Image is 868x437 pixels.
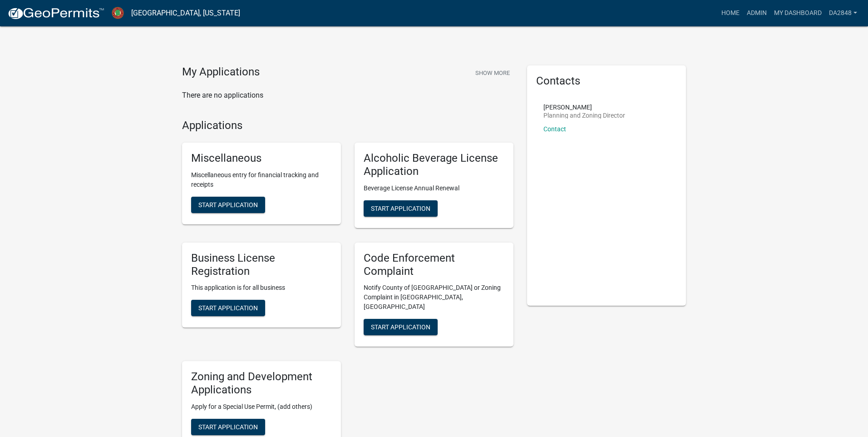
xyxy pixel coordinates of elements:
[371,204,430,212] span: Start Application
[191,283,332,293] p: This application is for all business
[191,152,332,165] h5: Miscellaneous
[364,152,504,178] h5: Alcoholic Beverage License Application
[770,5,825,22] a: My Dashboard
[543,125,566,133] a: Contact
[718,5,743,22] a: Home
[198,423,258,431] span: Start Application
[543,112,625,119] p: Planning and Zoning Director
[543,104,625,110] p: [PERSON_NAME]
[472,65,513,80] button: Show More
[191,197,265,213] button: Start Application
[198,201,258,209] span: Start Application
[364,283,504,312] p: Notify County of [GEOGRAPHIC_DATA] or Zoning Complaint in [GEOGRAPHIC_DATA], [GEOGRAPHIC_DATA]
[743,5,770,22] a: Admin
[191,252,332,278] h5: Business License Registration
[131,5,240,21] a: [GEOGRAPHIC_DATA], [US_STATE]
[364,184,504,193] p: Beverage License Annual Renewal
[191,300,265,316] button: Start Application
[191,370,332,397] h5: Zoning and Development Applications
[364,319,438,335] button: Start Application
[182,119,513,132] h4: Applications
[364,200,438,217] button: Start Application
[364,252,504,278] h5: Code Enforcement Complaint
[191,419,265,435] button: Start Application
[371,323,430,331] span: Start Application
[182,90,513,101] p: There are no applications
[112,7,124,19] img: Jasper County, Georgia
[198,304,258,312] span: Start Application
[182,65,260,79] h4: My Applications
[536,74,677,88] h5: Contacts
[191,170,332,189] p: Miscellaneous entry for financial tracking and receipts
[825,5,861,22] a: da2848
[191,402,332,412] p: Apply for a Special Use Permit, (add others)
